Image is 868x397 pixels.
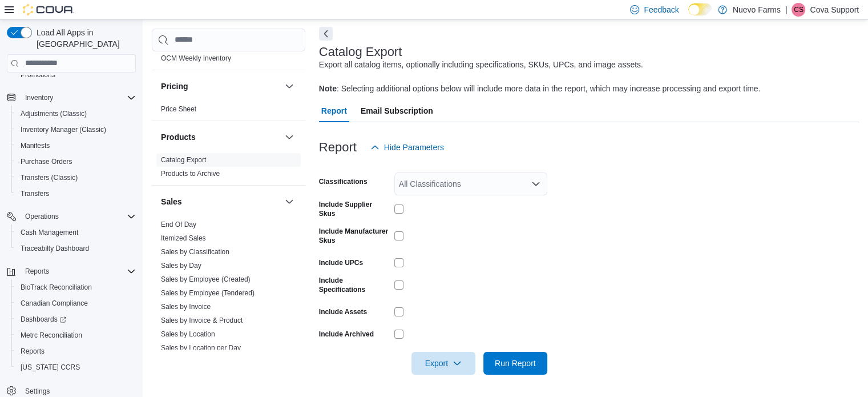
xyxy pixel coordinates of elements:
[688,3,712,15] input: Dark Mode
[161,196,182,207] h3: Sales
[319,330,374,339] label: Include Archived
[21,331,82,340] span: Metrc Reconciliation
[11,240,140,256] button: Traceabilty Dashboard
[16,107,136,121] span: Adjustments (Classic)
[319,141,357,154] h3: Report
[25,387,50,396] span: Settings
[319,307,367,316] label: Include Assets
[21,299,88,308] span: Canadian Compliance
[11,186,140,202] button: Transfers
[16,296,136,310] span: Canadian Compliance
[161,155,206,165] span: Catalog Export
[25,267,49,276] span: Reports
[16,171,82,185] a: Transfers (Classic)
[161,131,280,143] button: Products
[161,262,201,270] a: Sales by Day
[810,3,859,17] p: Cova Support
[11,106,140,122] button: Adjustments (Classic)
[11,279,140,295] button: BioTrack Reconciliation
[16,280,96,294] a: BioTrack Reconciliation
[161,234,206,242] a: Itemized Sales
[282,130,296,144] button: Products
[16,280,136,294] span: BioTrack Reconciliation
[319,258,363,267] label: Include UPCs
[32,27,136,50] span: Load All Apps in [GEOGRAPHIC_DATA]
[384,142,444,153] span: Hide Parameters
[21,91,58,105] button: Inventory
[21,70,55,79] span: Promotions
[161,54,231,63] span: OCM Weekly Inventory
[161,343,241,352] span: Sales by Location per Day
[319,177,368,186] label: Classifications
[282,79,296,93] button: Pricing
[11,154,140,170] button: Purchase Orders
[161,156,206,164] a: Catalog Export
[2,263,140,279] button: Reports
[11,224,140,240] button: Cash Management
[321,99,347,122] span: Report
[161,302,211,311] span: Sales by Invoice
[21,125,106,134] span: Inventory Manager (Classic)
[16,226,136,239] span: Cash Management
[16,242,136,255] span: Traceabilty Dashboard
[418,352,469,375] span: Export
[531,179,540,189] button: Open list of options
[11,343,140,359] button: Reports
[21,210,63,223] button: Operations
[16,123,136,137] span: Inventory Manager (Classic)
[411,352,475,375] button: Export
[792,3,805,17] div: Cova Support
[319,227,390,245] label: Include Manufacturer Skus
[16,312,71,326] a: Dashboards
[11,295,140,311] button: Canadian Compliance
[282,195,296,208] button: Sales
[161,105,196,113] a: Price Sheet
[161,170,220,178] a: Products to Archive
[16,68,136,82] span: Promotions
[161,81,280,92] button: Pricing
[16,139,54,153] a: Manifests
[644,4,679,15] span: Feedback
[161,303,211,311] a: Sales by Invoice
[21,210,136,223] span: Operations
[21,189,49,198] span: Transfers
[16,226,83,239] a: Cash Management
[319,276,390,294] label: Include Specifications
[161,275,251,284] span: Sales by Employee (Created)
[161,220,196,228] a: End Of Day
[161,316,243,324] a: Sales by Invoice & Product
[319,27,333,41] button: Next
[11,170,140,186] button: Transfers (Classic)
[21,347,45,356] span: Reports
[16,360,136,374] span: Washington CCRS
[495,358,536,369] span: Run Report
[16,328,136,342] span: Metrc Reconciliation
[161,105,196,114] span: Price Sheet
[21,283,92,292] span: BioTrack Reconciliation
[16,187,54,200] a: Transfers
[483,352,547,375] button: Run Report
[361,99,433,122] span: Email Subscription
[152,153,305,185] div: Products
[733,3,781,17] p: Nuevo Farms
[21,228,78,237] span: Cash Management
[21,244,89,253] span: Traceabilty Dashboard
[11,311,140,327] a: Dashboards
[161,220,196,229] span: End Of Day
[11,122,140,138] button: Inventory Manager (Classic)
[16,360,84,374] a: [US_STATE] CCRS
[21,173,78,182] span: Transfers (Classic)
[161,81,188,92] h3: Pricing
[11,359,140,375] button: [US_STATE] CCRS
[21,315,66,324] span: Dashboards
[25,212,59,221] span: Operations
[161,275,251,283] a: Sales by Employee (Created)
[16,68,60,82] a: Promotions
[152,102,305,121] div: Pricing
[161,330,215,338] a: Sales by Location
[11,327,140,343] button: Metrc Reconciliation
[16,107,91,121] a: Adjustments (Classic)
[319,59,761,95] div: Export all catalog items, optionally including specifications, SKUs, UPCs, and image assets. : Se...
[161,344,241,352] a: Sales by Location per Day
